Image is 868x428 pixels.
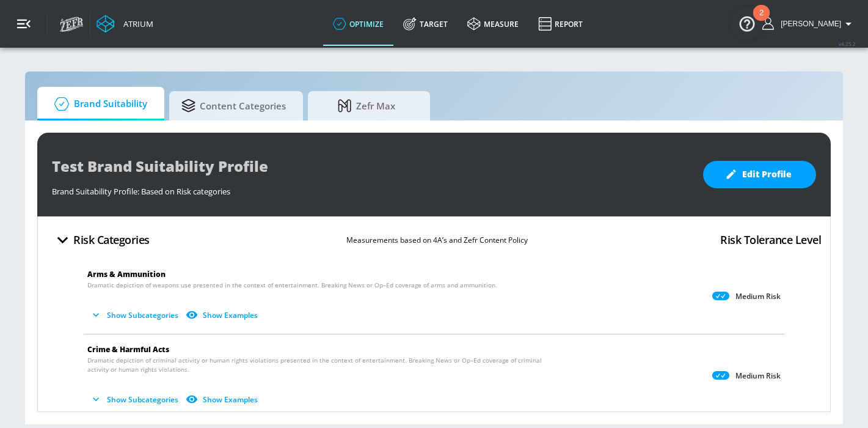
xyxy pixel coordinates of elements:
button: Show Examples [183,305,263,325]
a: measure [458,2,528,46]
h4: Risk Tolerance Level [720,231,821,248]
span: Arms & Ammunition [87,269,166,279]
div: 2 [759,13,764,29]
span: v 4.25.2 [839,40,856,47]
button: Open Resource Center, 2 new notifications [730,6,764,40]
span: Crime & Harmful Acts [87,344,169,355]
button: Show Examples [183,389,263,410]
div: Atrium [119,18,153,29]
a: Atrium [97,15,153,33]
button: Show Subcategories [87,305,183,325]
button: [PERSON_NAME] [762,17,856,31]
p: Medium Risk [735,371,781,381]
div: Brand Suitability Profile: Based on Risk categories [52,180,691,197]
h4: Risk Categories [73,231,150,248]
p: Measurements based on 4A’s and Zefr Content Policy [346,234,528,246]
span: login as: lucy.mchenry@zefr.com [776,20,841,28]
span: Brand Suitability [49,89,147,119]
span: Zefr Max [320,91,413,120]
span: Dramatic depiction of weapons use presented in the context of entertainment. Breaking News or Op–... [87,281,497,290]
button: Risk Categories [47,226,155,254]
a: Report [528,2,593,46]
a: Target [393,2,458,46]
button: Show Subcategories [87,389,183,410]
span: Dramatic depiction of criminal activity or human rights violations presented in the context of en... [87,356,559,374]
span: Content Categories [181,91,286,120]
a: optimize [323,2,393,46]
span: Edit Profile [728,167,792,182]
button: Edit Profile [703,161,816,188]
p: Medium Risk [735,292,781,301]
